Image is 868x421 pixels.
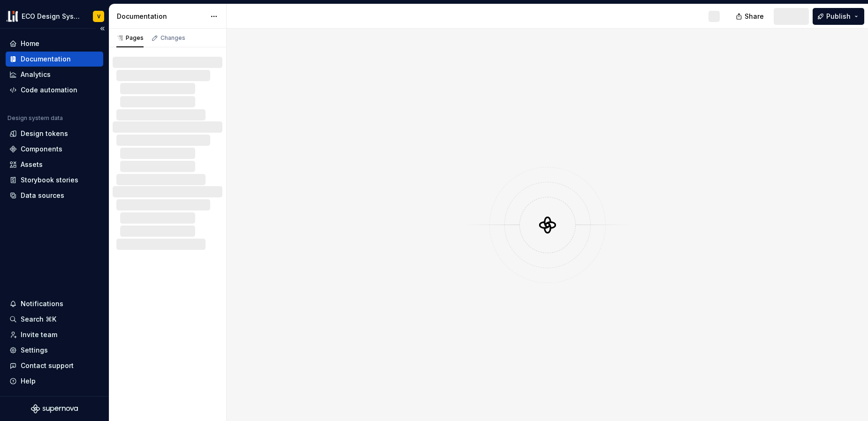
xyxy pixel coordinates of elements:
[6,36,103,51] a: Home
[6,296,103,311] button: Notifications
[6,343,103,358] a: Settings
[6,358,103,373] button: Contact support
[6,327,103,342] a: Invite team
[21,346,48,355] div: Settings
[745,12,764,21] span: Share
[21,160,43,169] div: Assets
[6,83,103,98] a: Code automation
[6,142,103,157] a: Components
[21,54,71,64] div: Documentation
[21,315,56,324] div: Search ⌘K
[813,8,864,25] button: Publish
[21,299,63,308] div: Notifications
[21,191,64,200] div: Data sources
[96,22,109,35] button: Collapse sidebar
[6,173,103,188] a: Storybook stories
[7,11,18,22] img: f0abbffb-d71d-4d32-b858-d34959bbcc23.png
[22,12,82,21] div: ECO Design System
[6,52,103,67] a: Documentation
[116,34,144,42] div: Pages
[2,6,107,26] button: ECO Design SystemV
[731,8,770,25] button: Share
[97,13,100,20] div: V
[21,70,51,79] div: Analytics
[21,39,39,48] div: Home
[21,175,78,185] div: Storybook stories
[21,144,62,154] div: Components
[21,361,74,370] div: Contact support
[6,188,103,203] a: Data sources
[6,157,103,172] a: Assets
[6,374,103,389] button: Help
[21,330,57,339] div: Invite team
[21,376,36,386] div: Help
[31,404,78,413] svg: Supernova Logo
[6,312,103,327] button: Search ⌘K
[117,12,206,21] div: Documentation
[6,67,103,82] a: Analytics
[6,126,103,141] a: Design tokens
[160,34,185,42] div: Changes
[21,85,77,95] div: Code automation
[21,129,68,138] div: Design tokens
[826,12,851,21] span: Publish
[8,114,63,122] div: Design system data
